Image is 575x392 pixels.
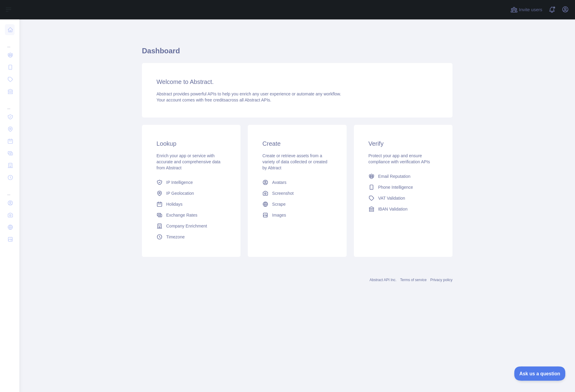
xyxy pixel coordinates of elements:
[5,98,15,110] div: ...
[260,177,334,188] a: Avatars
[260,199,334,210] a: Scrape
[262,153,327,170] span: Create or retrieve assets from a variety of data collected or created by Abtract
[5,36,15,48] div: ...
[366,193,440,204] a: VAT Validation
[366,171,440,182] a: Email Reputation
[205,98,226,102] span: free credits
[166,179,193,185] span: IP Intelligence
[272,190,294,196] span: Screenshot
[366,182,440,193] a: Phone Intelligence
[154,177,228,188] a: IP Intelligence
[514,366,566,380] iframe: Toggle Customer Support
[166,223,207,229] span: Company Enrichment
[154,210,228,221] a: Exchange Rates
[156,78,438,86] h3: Welcome to Abstract.
[378,206,408,212] span: IBAN Validation
[272,201,285,207] span: Scrape
[368,139,438,148] h3: Verify
[166,201,183,207] span: Holidays
[509,5,543,15] button: Invite users
[378,173,411,179] span: Email Reputation
[272,179,286,185] span: Avatars
[368,153,430,164] span: Protect your app and ensure compliance with verification APIs
[370,278,397,282] a: Abstract API Inc.
[260,188,334,199] a: Screenshot
[154,188,228,199] a: IP Geolocation
[166,190,194,196] span: IP Geolocation
[156,153,220,170] span: Enrich your app or service with accurate and comprehensive data from Abstract
[166,212,197,218] span: Exchange Rates
[154,231,228,242] a: Timezone
[262,139,332,148] h3: Create
[142,46,452,61] h1: Dashboard
[260,210,334,221] a: Images
[430,278,452,282] a: Privacy policy
[154,221,228,231] a: Company Enrichment
[378,184,413,190] span: Phone Intelligence
[519,6,542,13] span: Invite users
[378,195,405,201] span: VAT Validation
[400,278,426,282] a: Terms of service
[166,234,185,240] span: Timezone
[366,204,440,214] a: IBAN Validation
[156,91,341,96] span: Abstract provides powerful APIs to help you enrich any user experience or automate any workflow.
[272,212,286,218] span: Images
[156,98,271,102] span: Your account comes with across all Abstract APIs.
[5,184,15,196] div: ...
[154,199,228,210] a: Holidays
[156,139,226,148] h3: Lookup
